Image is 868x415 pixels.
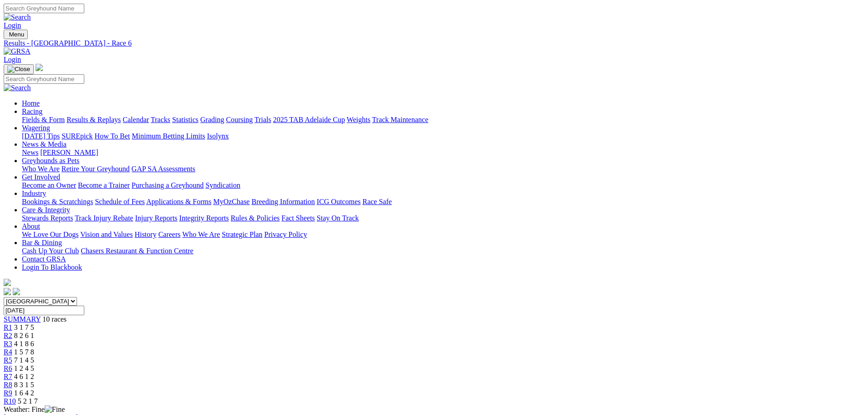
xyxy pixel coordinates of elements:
a: R4 [4,348,12,356]
div: Get Involved [22,181,864,190]
span: 4 6 1 2 [14,373,34,380]
a: Contact GRSA [22,255,66,263]
div: Racing [22,116,864,124]
a: Minimum Betting Limits [132,132,205,140]
button: Toggle navigation [4,30,28,39]
a: Track Injury Rebate [75,214,133,222]
a: News & Media [22,140,67,148]
span: 8 3 1 5 [14,381,34,389]
a: Calendar [123,116,149,123]
a: R6 [4,364,12,372]
a: Coursing [226,116,253,123]
a: R1 [4,323,12,331]
a: Retire Your Greyhound [62,165,130,173]
a: Racing [22,108,42,115]
div: Bar & Dining [22,247,864,255]
a: Greyhounds as Pets [22,157,79,164]
a: Wagering [22,124,50,132]
a: Become a Trainer [78,181,130,189]
a: R2 [4,332,12,339]
a: Stewards Reports [22,214,73,222]
img: twitter.svg [13,288,20,295]
a: Track Maintenance [372,116,428,123]
a: Bookings & Scratchings [22,198,93,205]
a: SUREpick [62,132,92,140]
a: Fact Sheets [282,214,315,222]
a: Injury Reports [135,214,177,222]
a: Statistics [172,116,199,123]
a: Tracks [151,116,170,123]
span: Menu [9,31,24,38]
div: Greyhounds as Pets [22,165,864,173]
div: Wagering [22,132,864,140]
input: Select date [4,306,84,315]
a: Results - [GEOGRAPHIC_DATA] - Race 6 [4,39,864,47]
a: ICG Outcomes [317,198,360,205]
a: Syndication [205,181,240,189]
a: [DATE] Tips [22,132,60,140]
img: GRSA [4,47,31,56]
a: Bar & Dining [22,239,62,246]
a: R8 [4,381,12,389]
div: News & Media [22,149,864,157]
a: Careers [158,231,180,238]
a: Isolynx [207,132,229,140]
a: Results & Replays [67,116,121,123]
a: Breeding Information [252,198,315,205]
a: Weights [347,116,370,123]
a: Integrity Reports [179,214,229,222]
img: Search [4,84,31,92]
a: Applications & Forms [146,198,211,205]
a: Login [4,56,21,63]
a: GAP SA Assessments [132,165,195,173]
span: 1 6 4 2 [14,389,34,397]
img: facebook.svg [4,288,11,295]
a: Who We Are [182,231,220,238]
a: Become an Owner [22,181,76,189]
img: Close [7,66,30,73]
a: How To Bet [95,132,130,140]
a: R3 [4,340,12,348]
a: Industry [22,190,46,197]
a: Strategic Plan [222,231,262,238]
a: News [22,149,38,156]
img: Fine [45,405,65,414]
a: Schedule of Fees [95,198,144,205]
a: Vision and Values [80,231,133,238]
a: R5 [4,356,12,364]
a: Privacy Policy [264,231,307,238]
span: 7 1 4 5 [14,356,34,364]
a: Login To Blackbook [22,263,82,271]
a: Cash Up Your Club [22,247,79,255]
a: Purchasing a Greyhound [132,181,204,189]
span: 1 5 7 8 [14,348,34,356]
img: logo-grsa-white.png [36,64,43,71]
a: SUMMARY [4,315,41,323]
a: Get Involved [22,173,60,181]
a: Chasers Restaurant & Function Centre [81,247,193,255]
a: Race Safe [362,198,391,205]
span: 8 2 6 1 [14,332,34,339]
img: Search [4,13,31,21]
a: Stay On Track [317,214,359,222]
a: MyOzChase [213,198,250,205]
span: 1 2 4 5 [14,364,34,372]
img: logo-grsa-white.png [4,279,11,286]
a: Rules & Policies [231,214,280,222]
a: Fields & Form [22,116,65,123]
a: R9 [4,389,12,397]
a: Login [4,21,21,29]
input: Search [4,74,84,84]
a: R10 [4,397,16,405]
button: Toggle navigation [4,64,34,74]
div: Care & Integrity [22,214,864,222]
a: History [134,231,156,238]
